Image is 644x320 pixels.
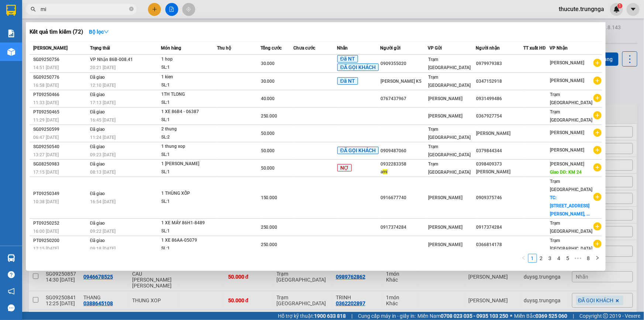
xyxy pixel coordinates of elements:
[428,96,462,101] span: [PERSON_NAME]
[7,30,15,37] img: solution-icon
[33,65,59,70] span: 14:51 [DATE]
[7,254,15,262] img: warehouse-icon
[161,45,181,51] span: Món hàng
[550,109,592,123] span: Trạm [GEOGRAPHIC_DATA]
[550,161,584,167] span: [PERSON_NAME]
[593,59,602,67] span: plus-circle
[129,6,134,13] span: close-circle
[217,45,231,51] span: Thu hộ
[261,113,278,119] span: 250.000
[337,164,352,171] span: NỢ
[161,108,217,116] div: 1 XE 86B4 - 06387
[476,194,523,202] div: 0909375746
[550,147,584,153] span: [PERSON_NAME]
[90,57,133,62] span: VP Nhận 86B-008.41
[550,179,592,192] span: Trạm [GEOGRAPHIC_DATA]
[593,111,602,119] span: plus-circle
[7,48,15,56] img: warehouse-icon
[41,5,128,13] input: Tìm tên, số ĐT hoặc mã đơn
[428,195,462,200] span: [PERSON_NAME]
[476,130,523,137] div: [PERSON_NAME]
[476,224,523,231] div: 0917374284
[428,57,471,70] span: Trạm [GEOGRAPHIC_DATA]
[104,29,109,34] span: down
[90,170,116,175] span: 08:13 [DATE]
[6,5,16,16] img: logo-vxr
[161,168,217,176] div: SL: 1
[33,237,88,245] div: PT09250200
[90,152,116,157] span: 09:23 [DATE]
[476,78,523,85] div: 0347152918
[523,45,546,51] span: TT xuất HĐ
[33,160,88,168] div: SG08250983
[83,26,115,38] button: Bộ lọcdown
[161,151,217,159] div: SL: 1
[33,219,88,227] div: PT09250252
[8,271,15,278] span: question-circle
[555,254,564,263] li: 4
[33,56,88,64] div: SG09250756
[572,254,584,263] li: Next 5 Pages
[546,254,554,262] a: 3
[33,152,59,157] span: 13:27 [DATE]
[33,190,88,198] div: PT09250349
[476,95,523,103] div: 0931499486
[33,100,59,105] span: 11:33 [DATE]
[550,78,584,83] span: [PERSON_NAME]
[161,236,217,245] div: 1 XE 86AA-05079
[161,227,217,235] div: SL: 1
[33,126,88,133] div: SG09250599
[161,245,217,253] div: SL: 1
[572,254,584,263] span: •••
[90,127,105,132] span: Đã giao
[593,222,602,231] span: plus-circle
[90,109,105,115] span: Đã giao
[161,190,217,198] div: 1 THÙNG XỐP
[337,55,358,62] span: Đã NT
[380,60,427,68] div: 0909355020
[8,288,15,295] span: notification
[337,147,379,154] span: ĐÃ GỌI KHÁCH
[90,75,105,80] span: Đã giao
[380,224,427,231] div: 0917374284
[90,191,105,196] span: Đã giao
[537,254,545,262] a: 2
[564,254,572,262] a: 5
[33,143,88,151] div: SG09250540
[89,29,109,35] strong: Bộ lọc
[129,7,134,11] span: close-circle
[519,254,528,263] button: left
[90,221,105,226] span: Đã giao
[380,45,400,51] span: Người gửi
[528,254,537,263] li: 1
[33,246,59,251] span: 17:15 [DATE]
[90,199,116,204] span: 16:54 [DATE]
[476,45,500,51] span: Người nhận
[90,238,105,243] span: Đã giao
[428,225,462,230] span: [PERSON_NAME]
[90,118,116,123] span: 16:45 [DATE]
[90,45,110,51] span: Trạng thái
[33,108,88,116] div: PT09250465
[476,60,523,68] div: 0979979383
[161,55,217,64] div: 1 hop
[261,79,275,84] span: 30.000
[161,219,217,227] div: 1 XE MÁY 86H1-8489
[90,161,105,167] span: Đã giao
[161,99,217,107] div: SL: 1
[428,127,471,140] span: Trạm [GEOGRAPHIC_DATA]
[161,116,217,124] div: SL: 1
[584,254,593,263] li: 8
[33,74,88,81] div: SG09250776
[380,78,427,85] div: [PERSON_NAME] K5
[261,45,282,51] span: Tổng cước
[30,28,83,36] h3: Kết quả tìm kiếm ( 72 )
[593,254,602,263] li: Next Page
[33,91,88,99] div: PT09250466
[337,45,348,51] span: Nhãn
[593,94,602,102] span: plus-circle
[261,195,278,200] span: 150.000
[337,77,358,85] span: Đã NT
[550,238,592,251] span: Trạm [GEOGRAPHIC_DATA]
[428,75,471,88] span: Trạm [GEOGRAPHIC_DATA]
